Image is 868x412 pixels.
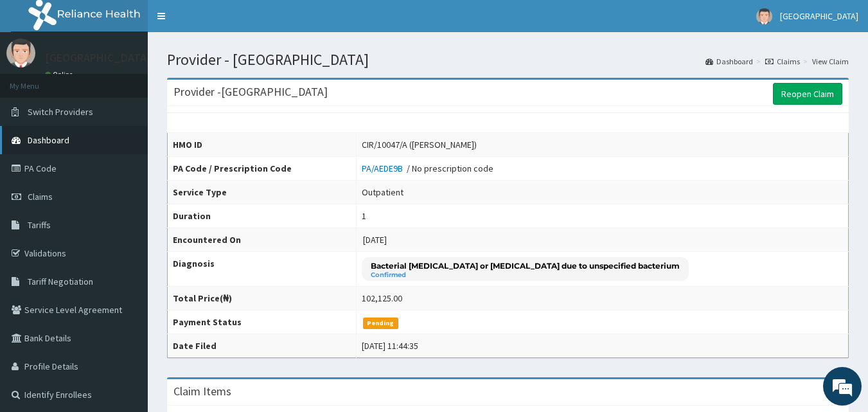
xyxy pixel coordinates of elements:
[211,6,242,37] div: Minimize live chat window
[362,339,418,352] div: [DATE] 11:44:35
[773,83,842,105] a: Reopen Claim
[765,56,800,67] a: Claims
[362,162,493,175] div: / No prescription code
[168,310,357,334] th: Payment Status
[362,186,403,199] div: Outpatient
[168,252,357,287] th: Diagnosis
[812,56,849,67] a: View Claim
[362,163,407,174] a: PA/AEDE9B
[756,8,772,24] img: User Image
[363,234,387,246] span: [DATE]
[24,64,52,96] img: d_794563401_company_1708531726252_794563401
[173,386,231,397] h3: Claim Items
[362,210,366,222] div: 1
[28,134,69,146] span: Dashboard
[28,106,93,118] span: Switch Providers
[28,276,93,287] span: Tariff Negotiation
[362,292,402,305] div: 102,125.00
[168,334,357,358] th: Date Filed
[363,318,398,329] span: Pending
[28,191,53,202] span: Claims
[75,124,177,254] span: We're online!
[168,228,357,252] th: Encountered On
[362,138,477,151] div: CIR/10047/A ([PERSON_NAME])
[168,133,357,157] th: HMO ID
[168,181,357,204] th: Service Type
[45,52,151,64] p: [GEOGRAPHIC_DATA]
[167,51,849,68] h1: Provider - [GEOGRAPHIC_DATA]
[780,10,858,22] span: [GEOGRAPHIC_DATA]
[705,56,753,67] a: Dashboard
[168,204,357,228] th: Duration
[168,157,357,181] th: PA Code / Prescription Code
[173,86,328,98] h3: Provider - [GEOGRAPHIC_DATA]
[6,39,35,67] img: User Image
[6,275,245,320] textarea: Type your message and hit 'Enter'
[45,70,76,79] a: Online
[371,272,680,278] small: Confirmed
[371,260,680,271] p: Bacterial [MEDICAL_DATA] or [MEDICAL_DATA] due to unspecified bacterium
[67,72,216,89] div: Chat with us now
[168,287,357,310] th: Total Price(₦)
[28,219,51,231] span: Tariffs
